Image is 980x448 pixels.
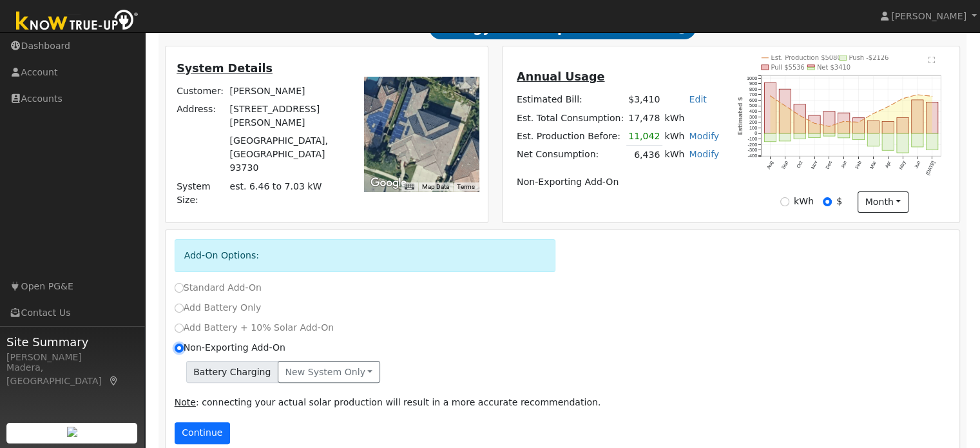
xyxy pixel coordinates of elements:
[838,133,850,138] rect: onclick=""
[514,146,626,164] td: Net Consumption:
[810,160,819,170] text: Nov
[175,82,227,100] td: Customer:
[765,160,774,170] text: Aug
[175,100,227,131] td: Address:
[749,119,757,125] text: 200
[367,175,410,191] img: Google
[897,133,908,153] rect: onclick=""
[748,136,758,142] text: -100
[840,160,848,170] text: Jan
[931,95,933,97] circle: onclick=""
[230,181,322,191] span: est. 6.46 to 7.03 kW
[764,133,776,142] rect: onclick=""
[6,333,138,351] span: Site Summary
[662,127,687,146] td: kWh
[626,91,662,109] td: $3,410
[749,81,757,86] text: 900
[175,324,184,333] input: Add Battery + 10% Solar Add-On
[912,100,923,133] rect: onclick=""
[869,160,878,170] text: Mar
[175,177,227,209] td: System Size:
[884,160,892,170] text: Apr
[809,115,820,133] rect: onclick=""
[836,195,842,208] label: $
[175,397,601,407] span: : connecting your actual solar production will result in a more accurate recommendation.
[769,95,771,97] circle: onclick=""
[626,109,662,127] td: 17,478
[887,106,889,108] circle: onclick=""
[175,397,196,407] u: Note
[748,147,758,153] text: -300
[898,160,907,171] text: May
[917,93,919,95] circle: onclick=""
[912,133,923,147] rect: onclick=""
[748,142,758,148] text: -200
[872,113,874,115] circle: onclick=""
[858,191,908,213] button: month
[838,113,850,133] rect: onclick=""
[517,70,604,83] u: Annual Usage
[749,86,757,92] text: 800
[779,89,791,133] rect: onclick=""
[749,92,757,97] text: 700
[754,130,757,136] text: 0
[897,117,908,133] rect: onclick=""
[796,160,804,169] text: Oct
[809,133,820,138] rect: onclick=""
[882,133,894,150] rect: onclick=""
[175,341,285,355] label: Non-Exporting Add-On
[902,97,904,99] circle: onclick=""
[514,91,626,109] td: Estimated Bill:
[829,126,831,128] circle: onclick=""
[422,182,449,191] button: Map Data
[867,121,879,133] rect: onclick=""
[794,195,814,208] label: kWh
[626,127,662,146] td: 11,042
[227,100,346,131] td: [STREET_ADDRESS][PERSON_NAME]
[794,133,805,139] rect: onclick=""
[626,146,662,164] td: 6,436
[514,109,626,127] td: Est. Total Consumption:
[749,102,757,108] text: 500
[823,197,832,206] input: $
[749,114,757,120] text: 300
[738,97,744,135] text: Estimated $
[278,361,380,383] button: New system only
[227,177,346,209] td: System Size
[175,283,184,292] input: Standard Add-On
[780,197,789,206] input: kWh
[853,133,865,140] rect: onclick=""
[10,7,145,36] img: Know True-Up
[814,122,816,124] circle: onclick=""
[858,121,860,123] circle: onclick=""
[928,56,936,64] text: 
[67,427,77,437] img: retrieve
[748,153,758,159] text: -400
[662,109,722,127] td: kWh
[854,160,863,170] text: Feb
[849,54,889,61] text: Push -$2126
[882,122,894,134] rect: onclick=""
[662,146,687,164] td: kWh
[779,133,791,141] rect: onclick=""
[771,54,841,61] text: Est. Production $5080
[514,127,626,146] td: Est. Production Before:
[853,118,865,133] rect: onclick=""
[913,160,921,170] text: Jun
[927,133,938,150] rect: onclick=""
[175,301,262,315] label: Add Battery Only
[799,115,801,117] circle: onclick=""
[186,361,278,383] span: Battery Charging
[749,125,757,131] text: 100
[175,281,262,295] label: Standard Add-On
[747,75,757,81] text: 1000
[177,62,273,75] u: System Details
[175,422,230,444] button: Continue
[175,321,334,335] label: Add Battery + 10% Solar Add-On
[227,132,346,177] td: [GEOGRAPHIC_DATA], [GEOGRAPHIC_DATA] 93730
[6,351,138,364] div: [PERSON_NAME]
[784,104,786,106] circle: onclick=""
[689,149,719,159] a: Modify
[227,82,346,100] td: [PERSON_NAME]
[367,175,410,191] a: Open this area in Google Maps (opens a new window)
